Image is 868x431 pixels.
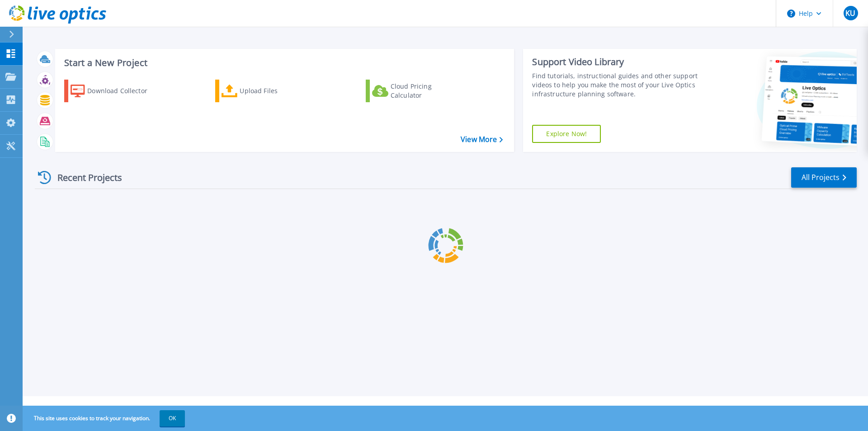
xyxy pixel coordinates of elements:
[366,80,467,102] a: Cloud Pricing Calculator
[391,82,463,100] div: Cloud Pricing Calculator
[461,135,503,144] a: View More
[160,410,185,426] button: OK
[215,80,316,102] a: Upload Files
[35,166,134,189] div: Recent Projects
[25,410,185,426] span: This site uses cookies to track your navigation.
[87,82,160,100] div: Download Collector
[791,167,857,188] a: All Projects
[532,56,702,68] div: Support Video Library
[532,125,601,143] a: Explore Now!
[64,80,165,102] a: Download Collector
[64,58,503,68] h3: Start a New Project
[240,82,312,100] div: Upload Files
[845,9,855,17] span: KU
[532,71,702,99] div: Find tutorials, instructional guides and other support videos to help you make the most of your L...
